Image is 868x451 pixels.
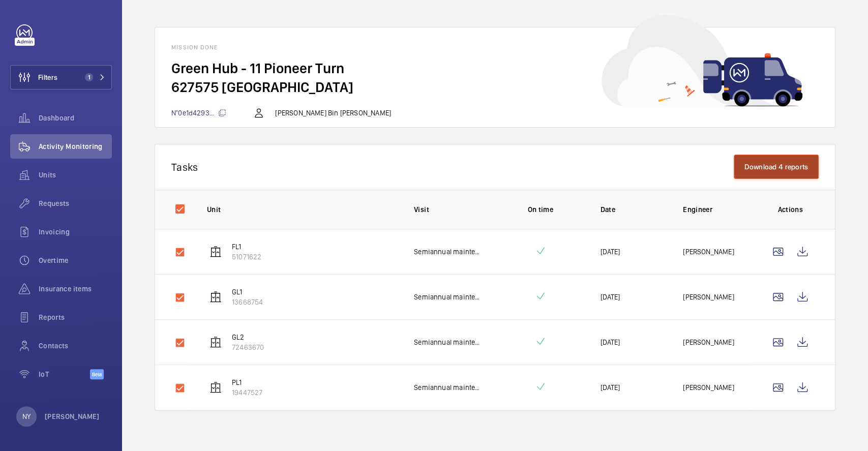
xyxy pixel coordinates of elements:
[414,382,481,393] p: Semiannual maintenance
[600,292,620,302] p: [DATE]
[602,15,802,107] img: car delivery
[39,312,112,322] span: Reports
[683,204,750,215] p: Engineer
[85,73,93,81] span: 1
[39,170,112,180] span: Units
[171,59,819,78] h2: Green Hub - 11 Pioneer Turn
[414,292,481,302] p: Semiannual maintenance
[232,332,264,342] p: GL2
[39,341,112,351] span: Contacts
[600,204,667,215] p: Date
[683,292,734,302] p: [PERSON_NAME]
[10,65,112,89] button: Filters1
[232,297,263,307] p: 13668754
[683,382,734,393] p: [PERSON_NAME]
[90,369,104,379] span: Beta
[414,247,481,257] p: Semiannual maintenance
[600,337,620,347] p: [DATE]
[232,387,262,398] p: 19447527
[232,342,264,352] p: 72463670
[39,284,112,294] span: Insurance items
[207,204,398,215] p: Unit
[209,336,222,348] img: elevator.svg
[232,242,261,252] p: FL1
[414,337,481,347] p: Semiannual maintenance
[39,113,112,123] span: Dashboard
[171,161,819,173] p: Tasks
[734,155,819,179] button: Download 4 reports
[414,204,481,215] p: Visit
[171,109,226,117] span: N°0e1d4293...
[232,252,261,262] p: 51071622
[600,382,620,393] p: [DATE]
[766,204,815,215] p: Actions
[683,337,734,347] p: [PERSON_NAME]
[497,204,584,215] p: On time
[45,411,100,422] p: [PERSON_NAME]
[232,377,262,387] p: PL1
[275,108,391,118] p: [PERSON_NAME] Bin [PERSON_NAME]
[600,247,620,257] p: [DATE]
[39,198,112,208] span: Requests
[39,227,112,237] span: Invoicing
[209,291,222,303] img: elevator.svg
[39,369,90,379] span: IoT
[171,78,819,97] h2: 627575 [GEOGRAPHIC_DATA]
[171,44,819,51] h1: Mission done
[22,411,31,422] p: NY
[683,247,734,257] p: [PERSON_NAME]
[209,381,222,394] img: elevator.svg
[38,72,57,82] span: Filters
[209,246,222,258] img: elevator.svg
[39,255,112,265] span: Overtime
[39,141,112,152] span: Activity Monitoring
[232,287,263,297] p: GL1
